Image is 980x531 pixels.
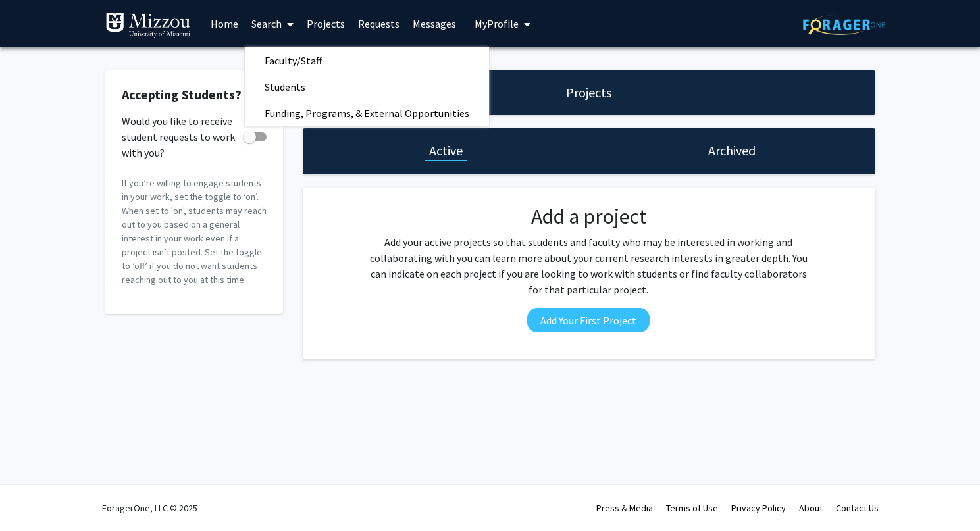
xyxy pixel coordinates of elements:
button: Add Your First Project [527,308,650,332]
a: Students [245,77,489,97]
a: Press & Media [596,502,653,514]
h1: Archived [708,141,756,160]
span: Faculty/Staff [245,47,342,74]
img: University of Missouri Logo [105,12,191,38]
span: Would you like to receive student requests to work with you? [122,113,238,161]
iframe: Chat [10,472,56,521]
p: If you’re willing to engage students in your work, set the toggle to ‘on’. When set to 'on', stud... [122,176,267,287]
span: Funding, Programs, & External Opportunities [245,100,489,126]
h2: Accepting Students? [122,87,267,103]
a: Contact Us [836,502,879,514]
a: Terms of Use [666,502,718,514]
a: Privacy Policy [731,502,786,514]
img: ForagerOne Logo [803,14,885,35]
a: About [799,502,823,514]
a: Search [245,1,300,47]
a: Funding, Programs, & External Opportunities [245,103,489,123]
h1: Active [429,141,463,160]
a: Requests [351,1,406,47]
p: Add your active projects so that students and faculty who may be interested in working and collab... [365,234,812,297]
a: Messages [406,1,463,47]
a: Home [204,1,245,47]
h2: Add a project [365,204,812,229]
span: My Profile [475,17,519,30]
a: Faculty/Staff [245,51,489,70]
div: ForagerOne, LLC © 2025 [102,485,197,531]
a: Projects [300,1,351,47]
h1: Projects [566,84,611,102]
span: Students [245,74,325,100]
